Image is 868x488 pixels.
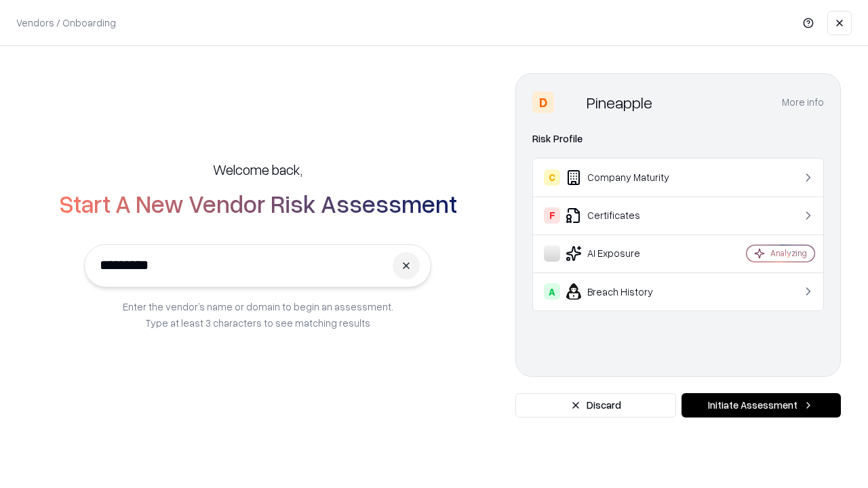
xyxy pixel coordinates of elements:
[544,207,560,224] div: F
[544,169,706,186] div: Company Maturity
[532,131,824,147] div: Risk Profile
[515,393,676,418] button: Discard
[770,247,807,259] div: Analyzing
[544,283,560,300] div: A
[59,190,457,217] h2: Start A New Vendor Risk Assessment
[544,245,706,262] div: AI Exposure
[16,16,116,30] p: Vendors / Onboarding
[782,90,824,115] button: More info
[544,283,706,300] div: Breach History
[544,169,560,186] div: C
[559,91,581,113] img: Pineapple
[123,298,393,331] p: Enter the vendor’s name or domain to begin an assessment. Type at least 3 characters to see match...
[532,91,554,113] div: D
[587,91,652,113] div: Pineapple
[544,207,706,224] div: Certificates
[682,393,841,418] button: Initiate Assessment
[213,160,302,179] h5: Welcome back,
